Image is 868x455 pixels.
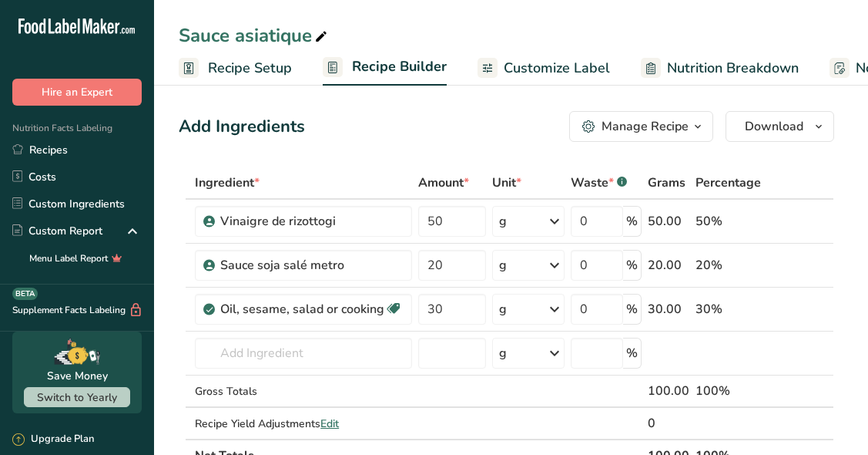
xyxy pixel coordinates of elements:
span: Amount [418,174,469,192]
div: g [499,300,507,318]
div: Save Money [47,368,108,384]
div: Custom Report [12,223,102,239]
div: Upgrade Plan [12,432,94,447]
div: 50% [695,212,761,231]
div: g [499,256,507,275]
div: Sauce soja salé metro [220,256,403,275]
button: Manage Recipe [569,111,713,142]
div: Gross Totals [195,383,412,399]
input: Add Ingredient [195,338,412,369]
div: g [499,344,507,362]
div: Oil, sesame, salad or cooking [220,300,384,318]
div: 50.00 [648,212,689,231]
div: 30% [695,300,761,318]
span: Customize Label [504,58,610,79]
span: Download [745,117,803,136]
span: Nutrition Breakdown [667,58,799,79]
a: Recipe Setup [179,51,292,86]
div: g [499,212,507,231]
div: 30.00 [648,300,689,318]
div: 20.00 [648,256,689,275]
div: 20% [695,256,761,275]
div: 100% [695,382,761,400]
div: 0 [648,414,689,433]
a: Customize Label [478,51,610,86]
button: Download [726,111,834,142]
div: Vinaigre de rizottogi [220,212,403,231]
button: Hire an Expert [12,79,142,106]
div: BETA [12,288,38,300]
span: Grams [648,174,685,192]
button: Switch to Yearly [24,387,130,407]
span: Unit [492,174,521,192]
span: Recipe Builder [352,56,447,77]
div: Add Ingredients [179,114,305,140]
div: Recipe Yield Adjustments [195,416,412,432]
span: Switch to Yearly [37,390,117,405]
span: Edit [320,416,339,431]
div: Waste [571,174,627,192]
span: Recipe Setup [208,58,292,79]
a: Nutrition Breakdown [641,51,799,86]
span: Ingredient [195,174,260,192]
span: Percentage [695,174,761,192]
div: Manage Recipe [602,117,689,136]
a: Recipe Builder [323,49,447,86]
div: Sauce asiatique [179,22,330,49]
div: 100.00 [648,382,689,400]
